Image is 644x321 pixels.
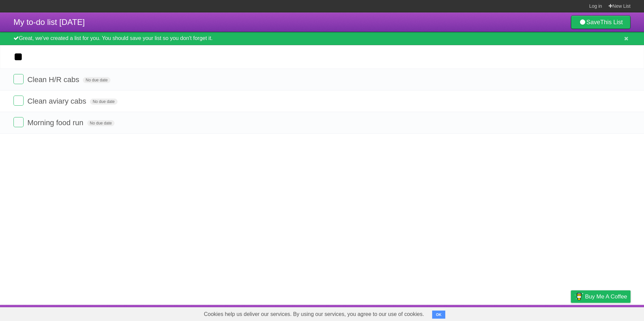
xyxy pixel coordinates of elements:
button: OK [432,311,445,319]
span: Clean aviary cabs [27,97,88,105]
span: No due date [87,120,115,126]
b: This List [600,19,623,26]
span: Clean H/R cabs [27,75,81,84]
label: Done [13,117,24,127]
span: Morning food run [27,118,85,127]
span: Buy me a coffee [585,291,627,302]
span: Cookies help us deliver our services. By using our services, you agree to our use of cookies. [197,308,431,321]
label: Done [13,96,24,106]
a: Privacy [562,307,580,319]
img: Buy me a coffee [574,291,583,302]
label: Done [13,74,24,84]
span: No due date [83,77,110,83]
a: Developers [504,307,531,319]
a: Terms [539,307,554,319]
a: Buy me a coffee [571,290,631,303]
a: About [481,307,495,319]
a: Suggest a feature [588,307,631,319]
span: My to-do list [DATE] [13,17,85,27]
a: SaveThis List [571,15,631,29]
span: No due date [90,99,117,105]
